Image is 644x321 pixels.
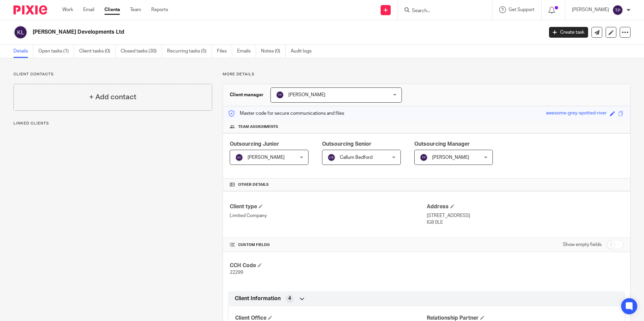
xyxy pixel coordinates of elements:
h4: CUSTOM FIELDS [230,242,426,248]
a: Client tasks (0) [79,45,116,58]
p: [PERSON_NAME] [572,6,609,13]
a: Clients [104,6,120,13]
h4: Client type [230,203,426,210]
img: svg%3E [13,25,28,39]
span: 4 [288,295,291,302]
span: Outsourcing Junior [230,141,279,147]
span: [PERSON_NAME] [432,155,469,160]
a: Work [62,6,73,13]
p: Linked clients [13,121,212,126]
span: Callum Bedford [340,155,373,160]
p: IG8 0LE [427,219,623,226]
a: Emails [237,45,256,58]
img: svg%3E [327,153,335,162]
span: Outsourcing Senior [322,141,372,147]
label: Show empty fields [563,241,602,248]
a: Recurring tasks (5) [167,45,212,58]
span: Other details [238,182,269,187]
img: Pixie [13,5,47,14]
h2: [PERSON_NAME] Developments Ltd [33,29,438,36]
img: svg%3E [276,91,284,99]
span: Client Information [235,295,281,302]
p: Client contacts [13,72,212,77]
input: Search [411,8,472,14]
span: 22299 [230,270,243,275]
div: awesome-grey-spotted-river [546,110,607,117]
p: Master code for secure communications and files [228,110,344,117]
span: Outsourcing Manager [414,141,470,147]
h4: CCH Code [230,262,426,269]
a: Create task [549,27,588,38]
span: [PERSON_NAME] [288,93,325,97]
h3: Client manager [230,92,264,98]
span: Team assignments [238,124,278,130]
a: Open tasks (1) [38,45,74,58]
a: Notes (0) [261,45,286,58]
span: [PERSON_NAME] [248,155,285,160]
h4: Address [427,203,623,210]
h4: + Add contact [89,92,136,102]
img: svg%3E [235,153,243,162]
p: More details [223,72,631,77]
a: Files [217,45,232,58]
p: Limited Company [230,212,426,219]
a: Email [83,6,94,13]
span: Get Support [509,7,535,12]
a: Audit logs [291,45,317,58]
a: Closed tasks (30) [121,45,162,58]
img: svg%3E [420,153,428,162]
a: Team [130,6,141,13]
a: Details [13,45,33,58]
p: [STREET_ADDRESS] [427,212,623,219]
img: svg%3E [612,5,623,15]
a: Reports [151,6,168,13]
